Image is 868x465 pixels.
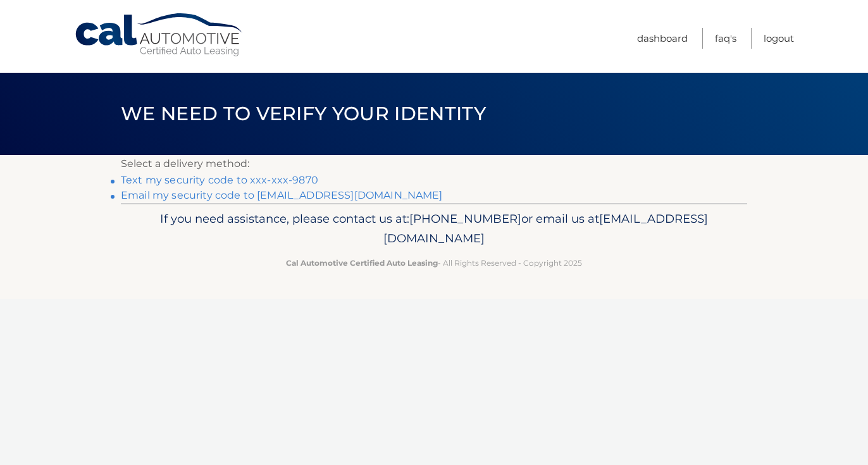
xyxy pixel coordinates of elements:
a: Email my security code to [EMAIL_ADDRESS][DOMAIN_NAME] [121,189,443,201]
strong: Cal Automotive Certified Auto Leasing [286,258,438,268]
span: [PHONE_NUMBER] [409,211,521,226]
span: We need to verify your identity [121,102,486,125]
a: Cal Automotive [74,13,245,58]
p: Select a delivery method: [121,155,747,173]
p: - All Rights Reserved - Copyright 2025 [129,256,739,270]
a: FAQ's [715,28,736,49]
a: Logout [764,28,794,49]
a: Text my security code to xxx-xxx-9870 [121,174,318,186]
a: Dashboard [637,28,688,49]
p: If you need assistance, please contact us at: or email us at [129,209,739,249]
